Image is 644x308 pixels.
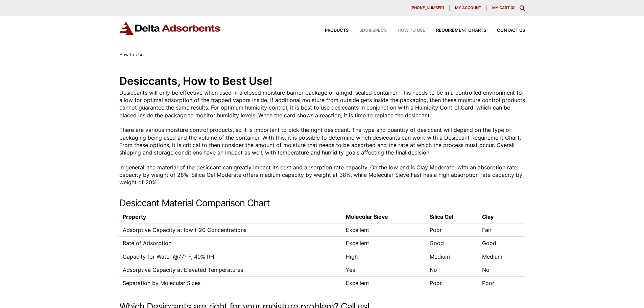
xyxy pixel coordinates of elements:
span: How to Use [119,52,143,57]
a: My account [450,5,487,11]
td: Medium [479,250,525,263]
td: No [479,263,525,276]
a: My Cart (0) [492,5,516,10]
span: How to Use [398,28,425,33]
a: [PHONE_NUMBER] [405,5,450,11]
td: Poor [426,223,478,236]
th: Property [119,211,343,223]
span: My account [455,6,481,10]
img: Delta Adsorbents [119,22,221,35]
td: Excellent [342,237,426,250]
p: In general, the material of the desiccant can greatly impact its cost and absorption rate capacit... [119,164,525,186]
h1: Desiccants, How to Best Use! [119,74,525,89]
td: Adsorptive Capacity at low H20 Concentrations [119,223,343,236]
td: Adsorptive Capacity at Elevated Temperatures [119,263,343,276]
a: Products [314,28,349,33]
span: 0 [512,5,514,10]
td: Poor [426,277,478,290]
h2: Desiccant Material Comparison Chart [119,198,525,209]
a: Contact Us [486,28,525,33]
div: Toggle Modal Content [520,5,525,11]
a: SDS & SPECS [349,28,387,33]
td: Rate of Adsorption [119,237,343,250]
th: Molecular Sieve [342,211,426,223]
td: Excellent [342,277,426,290]
td: No [426,263,478,276]
span: Contact Us [497,28,525,33]
td: Fair [479,223,525,236]
td: Medium [426,250,478,263]
a: Requirement Charts [425,28,486,33]
td: Good [426,237,478,250]
span: SDS & SPECS [359,28,387,33]
th: Clay [479,211,525,223]
p: Desiccants will only be effective when used in a closed moisture barrier package or a rigid, seal... [119,89,525,119]
td: Excellent [342,223,426,236]
td: Capacity for Water @77° F, 40% RH [119,250,343,263]
a: How to Use [387,28,425,33]
td: Good [479,237,525,250]
span: Requirement Charts [436,28,486,33]
td: Yes [342,263,426,276]
td: Separation by Molecular Sizes [119,277,343,290]
span: Products [325,28,349,33]
th: Silica Gel [426,211,478,223]
td: High [342,250,426,263]
td: Poor [479,277,525,290]
p: There are various moisture control products, so it is important to pick the right desiccant. The ... [119,126,525,157]
span: [PHONE_NUMBER] [410,6,444,10]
